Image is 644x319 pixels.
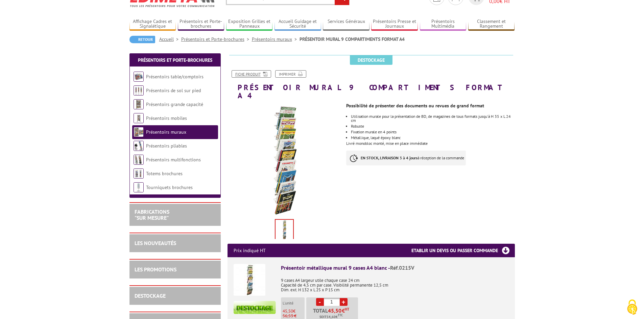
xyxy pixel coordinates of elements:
img: Présentoirs table/comptoirs [134,72,144,82]
a: DESTOCKAGE [135,292,166,299]
a: Totems brochures [146,170,183,177]
img: presentoirs_muraux_0215v_1.jpg [276,220,293,241]
a: Présentoirs multifonctions [146,157,201,163]
img: presentoirs_muraux_0215v_1.jpg [228,103,341,217]
p: 9 cases A4 largeur utile chaque case 24 cm Capacité de 4,5 cm par case. Visibilité permanente 12,... [281,273,509,292]
a: Exposition Grilles et Panneaux [226,19,273,30]
img: Présentoirs de sol sur pied [134,85,144,96]
img: Présentoirs muraux [134,127,144,137]
sup: TTC [338,313,343,317]
img: Présentoir métallique mural 9 cases A4 blanc [234,264,265,296]
h3: Etablir un devis ou passer commande [411,244,515,257]
button: Cookies (fenêtre modale) [620,296,644,319]
p: € [283,309,305,314]
a: Imprimer [275,70,306,78]
img: Totems brochures [134,168,144,179]
span: 45,50 [328,308,342,313]
a: Présentoirs table/comptoirs [146,74,204,80]
img: Tourniquets brochures [134,182,144,192]
a: - [316,298,324,306]
li: PRÉSENTOIR MURAL 9 COMPARTIMENTS FORMAT A4 [300,36,405,43]
a: Présentoirs pliables [146,143,187,149]
img: Présentoirs mobiles [134,113,144,123]
strong: Possibilité de présenter des documents ou revues de grand format [346,103,484,109]
a: Affichage Cadres et Signalétique [129,19,176,30]
a: Présentoirs Multimédia [420,19,467,30]
a: Présentoirs muraux [252,36,300,42]
span: 45,50 [283,308,293,314]
p: 56,53 € [283,314,305,318]
a: Présentoirs mobiles [146,115,187,121]
a: + [340,298,348,306]
span: € [342,308,345,313]
a: Services Généraux [323,19,369,30]
div: Livré monobloc monté, mise en place immédiate [346,100,520,172]
a: LES PROMOTIONS [135,266,176,273]
li: Utilisation murale pour la présentation de BD, de magazines de tous formats jusqu'à H 35 x L 24 cm [351,114,515,123]
a: Présentoirs et Porte-brochures [138,57,212,63]
strong: EN STOCK, LIVRAISON 3 à 4 jours [361,155,418,160]
img: Présentoirs pliables [134,141,144,151]
img: Cookies (fenêtre modale) [624,299,641,316]
p: à réception de la commande [346,151,466,165]
a: FABRICATIONS"Sur Mesure" [135,208,169,221]
li: Fixation murale en 4 points [351,130,515,134]
a: Présentoirs Presse et Journaux [371,19,418,30]
a: Présentoirs et Porte-brochures [178,19,224,30]
span: Réf.0215V [390,264,414,271]
div: Présentoir métallique mural 9 cases A4 blanc - [281,264,509,272]
p: Prix indiqué HT [234,244,266,257]
a: Accueil Guidage et Sécurité [275,19,321,30]
a: Tourniquets brochures [146,184,193,190]
sup: HT [345,307,349,312]
img: Présentoirs multifonctions [134,155,144,165]
a: Retour [129,36,155,43]
p: L'unité [283,301,305,305]
a: LES NOUVEAUTÉS [135,240,176,246]
a: Accueil [159,36,181,42]
span: Destockage [350,55,392,65]
img: Présentoirs grande capacité [134,99,144,109]
a: Présentoirs et Porte-brochures [181,36,252,42]
a: Classement et Rangement [468,19,515,30]
a: Présentoirs de sol sur pied [146,87,201,94]
a: Présentoirs muraux [146,129,186,135]
img: destockage [234,301,276,314]
li: Robuste [351,124,515,128]
li: Métallique, laqué époxy blanc [351,136,515,140]
a: Présentoirs grande capacité [146,101,203,107]
a: Fiche produit [232,70,271,78]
